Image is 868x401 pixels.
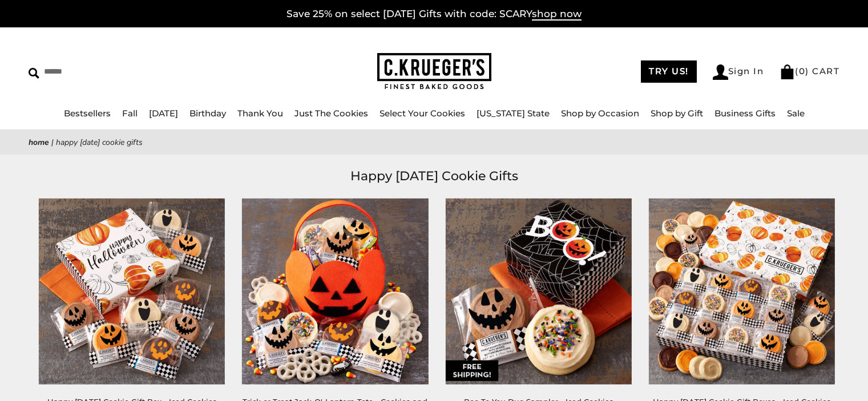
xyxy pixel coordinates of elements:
[714,108,776,119] a: Business Gifts
[39,198,225,384] img: Happy Halloween Cookie Gift Box - Iced Cookies with Messages
[149,108,178,119] a: [DATE]
[651,108,703,119] a: Shop by Gift
[561,108,639,119] a: Shop by Occasion
[56,137,143,148] span: Happy [DATE] Cookie Gifts
[713,64,764,80] a: Sign In
[29,136,839,149] nav: breadcrumbs
[46,166,822,187] h1: Happy [DATE] Cookie Gifts
[64,108,111,119] a: Bestsellers
[380,108,465,119] a: Select Your Cookies
[649,198,835,384] img: Happy Halloween Cookie Gift Boxes - Iced Cookies with Messages
[799,66,806,76] span: 0
[237,108,283,119] a: Thank You
[713,64,728,80] img: Account
[189,108,226,119] a: Birthday
[51,137,54,148] span: |
[780,66,839,76] a: (0) CART
[122,108,138,119] a: Fall
[286,8,582,21] a: Save 25% on select [DATE] Gifts with code: SCARYshop now
[446,198,632,384] a: Boo To You Duo Sampler - Iced Cookies
[29,137,49,148] a: Home
[377,53,491,90] img: C.KRUEGER'S
[242,198,428,384] img: Trick or Treat Jack-O'-Lantern Tote - Cookies and Snacks
[532,8,582,21] span: shop now
[29,68,39,79] img: Search
[641,60,697,83] a: TRY US!
[294,108,368,119] a: Just The Cookies
[787,108,805,119] a: Sale
[29,63,221,80] input: Search
[780,64,795,79] img: Bag
[477,108,550,119] a: [US_STATE] State
[445,198,631,384] img: Boo To You Duo Sampler - Iced Cookies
